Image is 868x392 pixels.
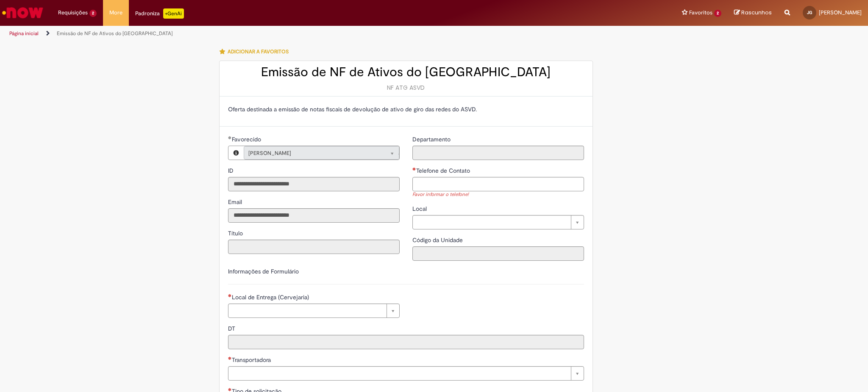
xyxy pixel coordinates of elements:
[412,205,428,213] span: Local
[807,10,812,15] span: JG
[228,388,232,391] span: Necessários
[228,240,400,254] input: Título
[228,356,232,360] span: Necessários
[58,8,88,17] span: Requisições
[244,146,399,160] a: [PERSON_NAME]Limpar campo Favorecido
[228,198,244,206] span: Somente leitura - Email
[412,146,584,160] input: Departamento
[228,229,245,237] span: Somente leitura - Título
[163,8,184,19] p: +GenAi
[9,30,39,37] a: Página inicial
[412,236,465,244] label: Somente leitura - Código da Unidade
[57,30,172,37] a: Emissão de NF de Ativos do [GEOGRAPHIC_DATA]
[228,65,584,79] h2: Emissão de NF de Ativos do [GEOGRAPHIC_DATA]
[228,105,584,113] p: Oferta destinada a emissão de notas fiscais de devolução de ativo de giro das redes do ASVD.
[135,8,184,19] div: Padroniza
[219,43,293,61] button: Adicionar a Favoritos
[412,135,452,144] label: Somente leitura - Departamento
[228,48,289,55] span: Adicionar a Favoritos
[248,146,378,160] span: [PERSON_NAME]
[412,215,584,229] a: Limpar campo Local
[228,146,244,160] button: Favorecido, Visualizar este registro JOYCE GONCALVES
[228,325,237,332] span: Somente leitura - DT
[109,8,122,17] span: More
[412,135,452,143] span: Somente leitura - Departamento
[228,166,235,175] label: Somente leitura - ID
[689,8,712,17] span: Favoritos
[232,135,263,143] span: Necessários - Favorecido
[1,4,45,21] img: ServiceNow
[412,191,584,199] div: Favor informar o telefone!
[228,229,245,237] label: Somente leitura - Título
[6,26,572,41] ul: Trilhas de página
[228,177,400,191] input: ID
[228,136,232,139] span: Obrigatório Preenchido
[416,167,472,174] span: Telefone de Contato
[232,356,273,364] span: Necessários - Transportadora
[228,304,400,318] a: Limpar campo Local de Entrega (Cervejaria)
[819,9,862,16] span: [PERSON_NAME]
[228,268,299,275] label: Informações de Formulário
[228,83,584,92] div: NF ATG ASVD
[412,236,465,244] span: Somente leitura - Código da Unidade
[741,8,772,17] span: Rascunhos
[228,167,235,174] span: Somente leitura - ID
[228,135,263,144] label: Somente leitura - Necessários - Favorecido
[232,293,311,301] span: Necessários - Local de Entrega (Cervejaria)
[228,294,232,297] span: Necessários
[412,177,584,191] input: Telefone de Contato
[734,9,772,17] a: Rascunhos
[714,10,721,17] span: 2
[228,198,244,206] label: Somente leitura - Email
[228,208,400,223] input: Email
[412,167,416,171] span: Necessários
[228,335,584,349] input: DT
[228,366,584,381] a: Limpar campo Transportadora
[89,10,97,17] span: 2
[412,246,584,261] input: Código da Unidade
